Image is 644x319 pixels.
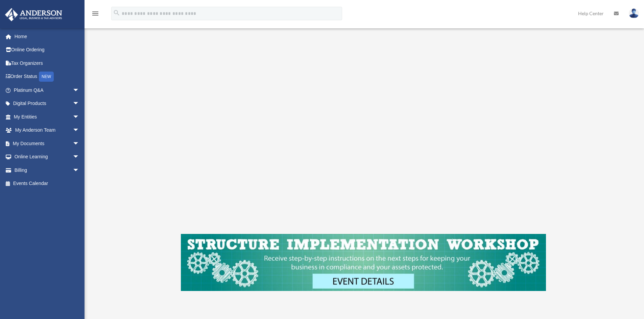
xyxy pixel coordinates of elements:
[91,12,99,18] a: menu
[91,9,99,18] i: menu
[629,8,639,18] img: User Pic
[5,150,90,164] a: Online Learningarrow_drop_down
[5,56,90,70] a: Tax Organizers
[3,8,64,21] img: Anderson Advisors Platinum Portal
[5,83,90,97] a: Platinum Q&Aarrow_drop_down
[5,177,90,190] a: Events Calendar
[5,124,90,137] a: My Anderson Teamarrow_drop_down
[5,30,90,43] a: Home
[113,9,120,17] i: search
[73,83,86,97] span: arrow_drop_down
[5,110,90,124] a: My Entitiesarrow_drop_down
[5,163,90,177] a: Billingarrow_drop_down
[5,70,90,84] a: Order StatusNEW
[181,19,546,224] iframe: 250210 - Corporate Binder Review V2
[73,150,86,164] span: arrow_drop_down
[5,97,90,110] a: Digital Productsarrow_drop_down
[73,97,86,111] span: arrow_drop_down
[73,124,86,137] span: arrow_drop_down
[73,163,86,177] span: arrow_drop_down
[5,137,90,150] a: My Documentsarrow_drop_down
[73,110,86,124] span: arrow_drop_down
[39,72,54,82] div: NEW
[73,137,86,151] span: arrow_drop_down
[5,43,90,57] a: Online Ordering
